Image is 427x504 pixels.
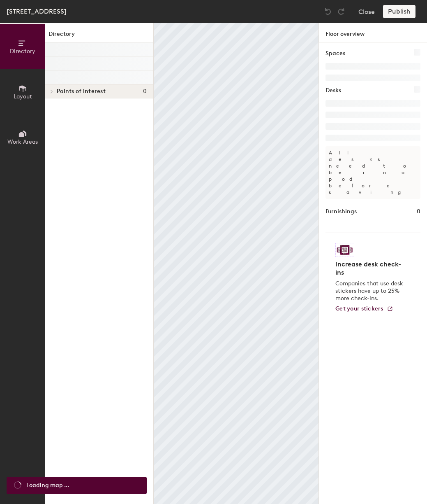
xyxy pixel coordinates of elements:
[154,23,319,504] canvas: Map
[325,207,357,216] h1: Furnishings
[337,7,345,16] img: Redo
[26,481,69,490] span: Loading map ...
[335,260,406,277] h4: Increase desk check-ins
[7,6,67,16] div: [STREET_ADDRESS]
[335,243,354,257] img: Sticker logo
[335,305,383,312] span: Get your stickers
[335,280,406,302] p: Companies that use desk stickers have up to 25% more check-ins.
[143,88,147,95] span: 0
[325,146,420,199] p: All desks need to be in a pod before saving
[325,49,345,58] h1: Spaces
[358,5,375,18] button: Close
[319,23,427,42] h1: Floor overview
[45,30,153,42] h1: Directory
[325,86,341,95] h1: Desks
[7,138,38,145] span: Work Areas
[14,93,32,100] span: Layout
[10,48,35,55] span: Directory
[324,7,332,16] img: Undo
[57,88,106,95] span: Points of interest
[335,306,393,313] a: Get your stickers
[417,207,420,216] h1: 0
